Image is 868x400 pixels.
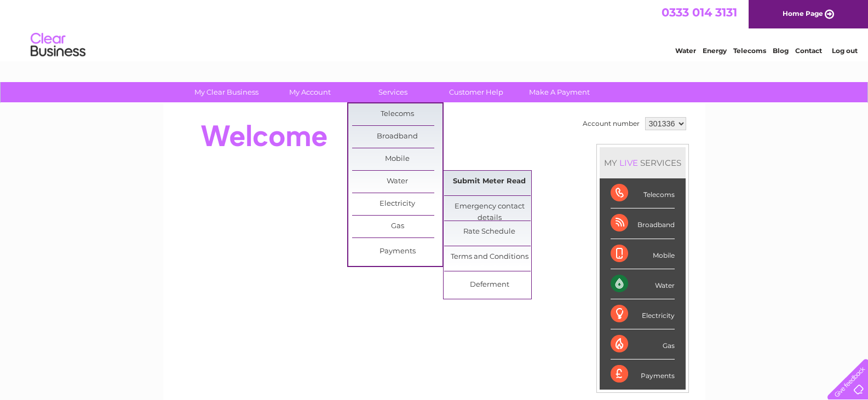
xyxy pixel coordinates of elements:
a: Rate Schedule [444,221,534,243]
a: Telecoms [352,103,442,125]
a: Customer Help [431,82,521,102]
img: logo.png [30,28,86,62]
a: Mobile [352,148,442,170]
a: My Clear Business [181,82,272,102]
a: Contact [795,47,822,55]
div: Water [611,269,675,299]
a: Log out [832,47,858,55]
td: Account number [580,114,642,133]
a: Deferment [444,274,534,296]
div: Broadband [611,208,675,239]
a: Emergency contact details [444,196,534,218]
a: Gas [352,216,442,237]
a: Terms and Conditions [444,246,534,268]
a: My Account [265,82,355,102]
a: Water [352,171,442,193]
a: Electricity [352,193,442,215]
a: Broadband [352,126,442,148]
div: Telecoms [611,178,675,208]
div: Payments [611,360,675,389]
a: Water [675,47,696,55]
a: Telecoms [733,47,766,55]
a: 0333 014 3131 [662,5,737,19]
a: Make A Payment [514,82,605,102]
a: Energy [703,47,727,55]
div: Clear Business is a trading name of Verastar Limited (registered in [GEOGRAPHIC_DATA] No. 3667643... [176,6,693,53]
div: Gas [611,329,675,360]
div: Mobile [611,239,675,269]
div: Electricity [611,299,675,329]
a: Blog [773,47,789,55]
div: MY SERVICES [600,147,686,178]
div: LIVE [617,158,640,168]
a: Submit Meter Read [444,171,534,193]
a: Services [348,82,438,102]
a: Payments [352,241,442,263]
